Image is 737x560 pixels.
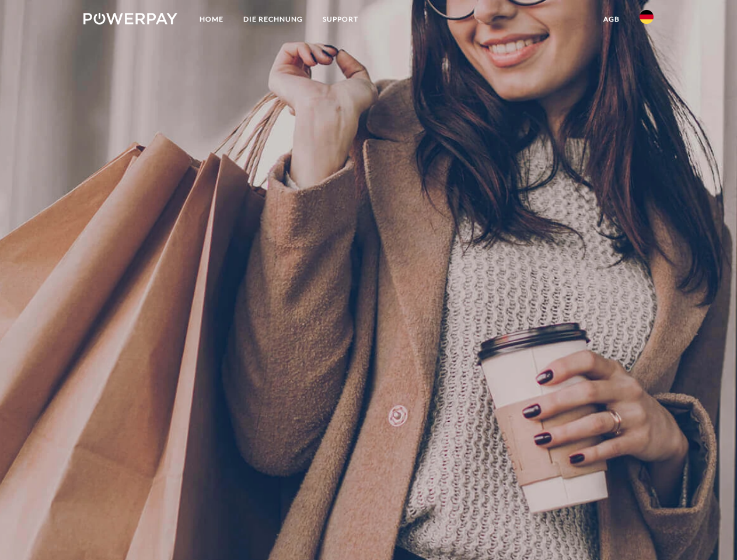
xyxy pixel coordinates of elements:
[190,9,233,30] a: Home
[83,13,177,24] img: logo-powerpay-white.svg
[640,10,654,24] img: de
[313,9,368,30] a: SUPPORT
[233,9,313,30] a: DIE RECHNUNG
[593,9,630,30] a: agb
